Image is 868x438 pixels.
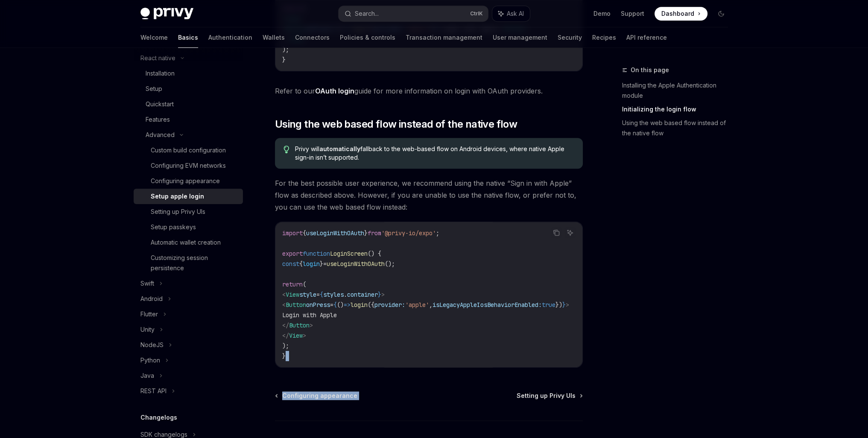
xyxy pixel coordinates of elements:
span: </ [282,321,289,329]
div: Setup [146,84,162,94]
div: Python [140,355,160,365]
a: Initializing the login flow [622,102,735,116]
span: (); [385,260,395,268]
a: Setup apple login [134,189,243,204]
a: Recipes [592,27,616,48]
span: = [330,301,333,309]
span: } [282,352,286,360]
button: Toggle dark mode [714,7,728,20]
a: Configuring appearance [276,391,357,400]
button: Ask AI [564,227,576,238]
span: } [378,291,381,298]
a: Features [134,112,243,127]
button: Search...CtrlK [339,6,488,21]
span: login [351,301,368,309]
span: </ [282,332,289,339]
span: View [286,291,299,298]
span: function [303,250,330,257]
span: export [282,250,303,257]
div: Configuring appearance [151,176,220,186]
div: Quickstart [146,99,174,109]
span: { [333,301,337,309]
div: Automatic wallet creation [151,237,221,248]
span: import [282,229,303,237]
a: Welcome [140,27,168,48]
svg: Tip [283,146,289,153]
span: Ctrl K [470,10,483,17]
h5: Changelogs [140,412,177,423]
span: { [320,291,323,298]
div: Setup apple login [151,191,204,201]
span: For the best possible user experience, we recommend using the native “Sign in with Apple” flow as... [275,177,583,213]
span: ); [282,342,289,350]
a: Installing the Apple Authentication module [622,79,735,102]
a: Configuring appearance [134,173,243,189]
span: useLoginWithOAuth [327,260,385,268]
div: NodeJS [140,340,164,350]
span: > [303,332,306,339]
span: useLoginWithOAuth [306,229,364,237]
div: Configuring EVM networks [151,161,226,171]
span: ; [436,229,439,237]
span: from [368,229,381,237]
a: Automatic wallet creation [134,235,243,250]
span: ( [303,280,306,288]
span: styles [323,291,344,298]
span: } [282,56,286,64]
span: { [303,229,306,237]
a: User management [493,27,547,48]
span: Using the web based flow instead of the native flow [275,117,517,131]
a: Wallets [263,27,285,48]
div: Java [140,371,154,381]
span: Setting up Privy UIs [517,391,576,400]
span: , [429,301,433,309]
span: > [310,321,313,329]
span: = [316,291,320,298]
span: > [381,291,385,298]
span: On this page [631,65,669,75]
span: ); [282,46,289,53]
span: > [566,301,569,309]
a: Dashboard [655,7,707,20]
span: Login with Apple [282,311,337,319]
span: View [289,332,303,339]
span: ({ [368,301,374,309]
span: }) [555,301,562,309]
a: Quickstart [134,96,243,112]
a: API reference [626,27,667,48]
span: = [323,260,327,268]
span: } [562,301,566,309]
div: Android [140,294,163,304]
span: '@privy-io/expo' [381,229,436,237]
span: Button [286,301,306,309]
button: Copy the contents from the code block [551,227,562,238]
div: Custom build configuration [151,145,226,155]
div: Swift [140,278,154,289]
span: Configuring appearance [282,391,357,400]
div: Setting up Privy UIs [151,207,205,217]
a: Security [558,27,582,48]
span: () { [368,250,381,257]
a: Setting up Privy UIs [517,391,582,400]
span: Ask AI [507,9,524,18]
div: Search... [355,9,379,19]
a: Customizing session persistence [134,250,243,276]
a: Demo [593,9,611,18]
a: Setting up Privy UIs [134,204,243,219]
div: Advanced [146,130,175,140]
div: Flutter [140,309,158,319]
span: < [282,301,286,309]
span: Refer to our guide for more information on login with OAuth providers. [275,85,583,97]
a: Transaction management [406,27,482,48]
a: Setup [134,81,243,96]
div: Setup passkeys [151,222,196,232]
span: true [542,301,555,309]
span: { [299,260,303,268]
span: LoginScreen [330,250,368,257]
span: const [282,260,299,268]
a: Configuring EVM networks [134,158,243,173]
span: Dashboard [661,9,694,18]
a: Using the web based flow instead of the native flow [622,116,735,140]
span: return [282,280,303,288]
a: Authentication [208,27,252,48]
